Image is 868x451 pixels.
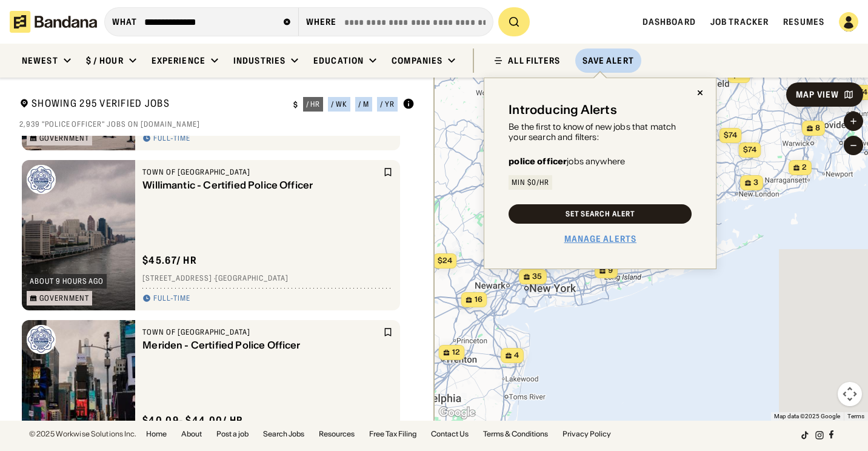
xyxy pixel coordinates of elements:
[22,55,58,66] div: Newest
[10,11,97,33] img: Bandana logotype
[19,97,284,112] div: Showing 295 Verified Jobs
[153,134,190,144] div: Full-time
[30,278,104,285] div: about 9 hours ago
[566,210,635,218] div: Set Search Alert
[743,145,756,154] span: $74
[319,430,355,438] a: Resources
[19,119,415,129] div: 2,939 "police officer" jobs on [DOMAIN_NAME]
[392,55,442,66] div: Companies
[532,272,542,282] span: 35
[838,382,862,406] button: Map camera controls
[369,430,416,438] a: Free Tax Filing
[142,414,243,427] div: $ 40.09 - $44.00 / hr
[86,55,124,66] div: $ / hour
[509,156,567,167] b: police officer
[263,430,304,438] a: Search Jobs
[19,136,415,421] div: grid
[508,56,560,65] div: ALL FILTERS
[563,430,611,438] a: Privacy Policy
[142,179,381,191] div: Willimantic - Certified Police Officer
[783,16,824,27] a: Resumes
[233,55,285,66] div: Industries
[431,430,469,438] a: Contact Us
[710,16,769,27] a: Job Tracker
[815,123,820,133] span: 8
[358,101,369,108] div: / m
[583,55,634,66] div: Save Alert
[181,430,202,438] a: About
[774,413,840,419] span: Map data ©2025 Google
[509,122,692,142] div: Be the first to know of new jobs that match your search and filters:
[112,16,137,27] div: what
[514,350,519,361] span: 4
[380,101,395,108] div: / yr
[146,430,167,438] a: Home
[509,157,625,165] div: jobs anywhere
[39,295,89,302] div: Government
[152,55,205,66] div: Experience
[802,162,807,173] span: 2
[142,339,381,351] div: Meriden - Certified Police Officer
[306,16,337,27] div: Where
[27,165,56,194] img: Town of Plainville logo
[452,347,460,358] span: 12
[643,16,696,27] a: Dashboard
[483,430,548,438] a: Terms & Conditions
[753,178,758,188] span: 3
[153,294,190,304] div: Full-time
[27,325,56,354] img: Town of Plainville logo
[293,100,298,110] div: $
[142,167,381,177] div: Town of [GEOGRAPHIC_DATA]
[216,430,249,438] a: Post a job
[306,101,321,108] div: / hr
[847,413,864,419] a: Terms (opens in new tab)
[564,233,637,244] a: Manage Alerts
[39,135,89,142] div: Government
[796,90,839,99] div: Map View
[142,254,197,267] div: $ 45.67 / hr
[512,179,549,186] div: Min $0/hr
[438,256,452,265] span: $24
[509,102,617,117] div: Introducing Alerts
[142,274,393,284] div: [STREET_ADDRESS] · [GEOGRAPHIC_DATA]
[724,130,737,139] span: $74
[608,266,613,276] span: 9
[437,405,477,421] a: Open this area in Google Maps (opens a new window)
[475,295,482,305] span: 16
[437,405,477,421] img: Google
[313,55,364,66] div: Education
[142,327,381,337] div: Town of [GEOGRAPHIC_DATA]
[29,430,136,438] div: © 2025 Workwise Solutions Inc.
[331,101,347,108] div: / wk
